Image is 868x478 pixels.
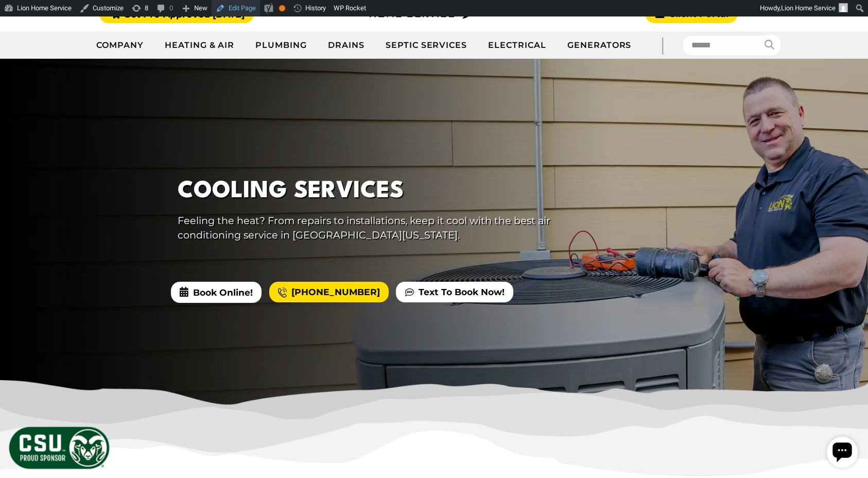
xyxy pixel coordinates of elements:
[154,32,245,58] a: Heating & Air
[269,282,389,302] a: [PHONE_NUMBER]
[8,425,111,470] img: CSU Sponsor Badge
[318,32,375,58] a: Drains
[178,174,552,209] h1: Cooling Services
[86,32,154,58] a: Company
[478,32,557,58] a: Electrical
[781,4,836,12] span: Lion Home Service
[557,32,642,58] a: Generators
[396,282,513,302] a: Text To Book Now!
[4,4,35,35] div: Open chat widget
[641,31,683,59] div: |
[375,32,478,58] a: Septic Services
[245,32,318,58] a: Plumbing
[178,213,552,243] p: Feeling the heat? From repairs to installations, keep it cool with the best air conditioning serv...
[279,5,285,11] div: OK
[171,282,262,302] span: Book Online!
